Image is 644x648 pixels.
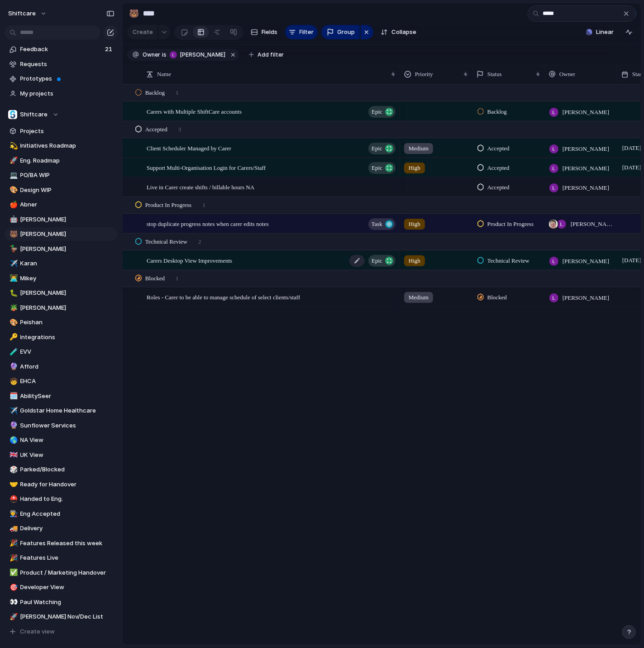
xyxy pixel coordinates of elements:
[321,25,360,39] button: Group
[5,463,118,476] a: 🎲Parked/Blocked
[5,433,118,447] a: 🌎NA View
[160,50,168,60] button: is
[20,406,114,415] span: Goldstar Home Healthcare
[5,168,118,182] a: 💻PO/BA WIP
[559,70,575,79] span: Owner
[368,218,396,230] button: Task
[487,256,530,265] span: Technical Review
[145,201,192,210] span: Product In Progress
[5,610,118,624] a: 🚀[PERSON_NAME] Nov/Dec List
[243,48,289,61] button: Add filter
[10,509,16,519] div: 👨‍🏭
[8,480,17,489] button: 🤝
[10,259,16,269] div: ✈️
[10,302,16,313] div: 🪴
[5,198,118,211] a: 🍎Abner
[10,597,16,607] div: 👀
[8,465,17,474] button: 🎲
[20,274,114,283] span: Mikey
[5,419,118,432] div: 🔮Sunflower Services
[5,360,118,374] div: 🔮Afford
[20,553,114,562] span: Features Live
[20,110,48,119] span: Shiftcare
[5,389,118,403] a: 🗓️AbilitySeer
[178,125,181,134] span: 3
[10,494,16,504] div: ⛑️
[5,551,118,565] a: 🎉Features Live
[338,28,355,37] span: Group
[20,392,114,401] span: AbilitySeer
[247,25,281,39] button: Fields
[5,345,118,359] a: 🧪EVV
[563,144,609,154] span: [PERSON_NAME]
[563,257,609,266] span: [PERSON_NAME]
[487,183,510,192] span: Accepted
[20,568,114,577] span: Product / Marketing Handover
[8,568,17,577] button: ✅
[5,286,118,300] a: 🐛[PERSON_NAME]
[372,218,382,230] span: Task
[571,220,613,229] span: [PERSON_NAME] , [PERSON_NAME]
[10,553,16,563] div: 🎉
[10,347,16,357] div: 🧪
[10,332,16,342] div: 🔑
[8,451,17,460] button: 🇬🇧
[8,406,17,415] button: ✈️
[20,215,114,224] span: [PERSON_NAME]
[5,43,118,56] a: Feedback21
[145,125,167,134] span: Accepted
[20,171,114,180] span: PO/BA WIP
[5,581,118,594] a: 🎯Developer View
[8,347,17,356] button: 🧪
[368,255,396,267] button: Epic
[20,436,114,445] span: NA View
[5,478,118,491] a: 🤝Ready for Handover
[10,288,16,298] div: 🐛
[8,612,17,621] button: 🚀
[10,391,16,401] div: 🗓️
[10,479,16,490] div: 🤝
[258,51,284,59] span: Add filter
[5,213,118,226] a: 🤖[PERSON_NAME]
[5,537,118,550] div: 🎉Features Released this week
[10,317,16,328] div: 🎨
[582,25,617,39] button: Linear
[8,230,17,239] button: 🐻
[5,227,118,241] div: 🐻[PERSON_NAME]
[487,144,510,153] span: Accepted
[10,214,16,225] div: 🤖
[10,538,16,548] div: 🎉
[409,144,429,153] span: Medium
[8,362,17,371] button: 🔮
[180,51,225,59] span: [PERSON_NAME]
[147,292,300,302] span: Roles - Carer to be able to manage schedule of select clients/staff
[5,125,118,138] a: Projects
[20,524,114,533] span: Delivery
[20,127,114,136] span: Projects
[10,229,16,240] div: 🐻
[20,318,114,327] span: Peishan
[8,333,17,342] button: 🔑
[20,288,114,298] span: [PERSON_NAME]
[5,492,118,506] a: ⛑️Handed to Eng.
[5,242,118,256] div: 🦆[PERSON_NAME]
[20,421,114,430] span: Sunflower Services
[105,45,114,54] span: 21
[20,509,114,518] span: Eng Accepted
[20,259,114,268] span: Karan
[5,301,118,315] a: 🪴[PERSON_NAME]
[5,108,118,121] button: Shiftcare
[8,259,17,268] button: ✈️
[8,141,17,150] button: 💫
[147,106,242,116] span: Carers with Multiple ShiftCare accounts
[5,183,118,197] div: 🎨Design WIP
[10,523,16,534] div: 🚚
[145,274,165,283] span: Blocked
[372,254,382,267] span: Epic
[10,612,16,622] div: 🚀
[5,139,118,153] div: 💫Initiatives Roadmap
[487,70,502,79] span: Status
[8,436,17,445] button: 🌎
